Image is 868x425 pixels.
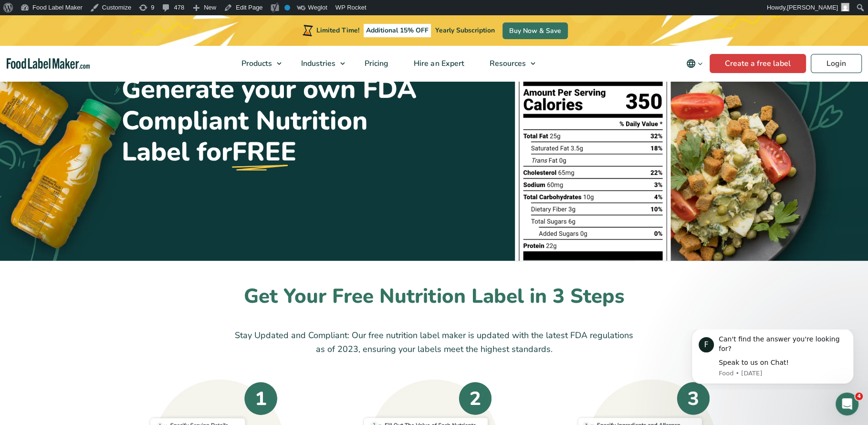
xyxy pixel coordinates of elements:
a: Products [229,46,286,81]
a: Hire an Expert [401,46,474,81]
span: Yearly Subscription [435,26,495,35]
img: A black and white graphic of a nutrition facts label. [508,10,680,261]
span: Hire an Expert [411,58,465,69]
iframe: Intercom live chat [836,393,858,415]
span: 4 [855,393,863,400]
p: Stay Updated and Compliant: Our free nutrition label maker is updated with the latest FDA regulat... [233,329,635,356]
h2: Get Your Free Nutrition Label in 3 Steps [122,284,747,310]
span: Products [239,58,273,69]
div: Can't find the answer you're looking for? [42,5,169,24]
div: Profile image for Food [21,8,37,23]
h1: Generate your own FDA Compliant Nutrition Label for [122,74,427,168]
u: FREE [232,137,296,168]
a: Pricing [352,46,399,81]
a: Login [811,54,862,73]
span: Pricing [362,58,389,69]
a: Industries [289,46,350,81]
iframe: Intercom notifications message [677,329,868,390]
a: Create a free label [710,54,806,73]
a: Buy Now & Save [502,22,568,39]
span: Industries [298,58,336,69]
div: Speak to us on Chat! [42,29,169,38]
span: Additional 15% OFF [364,24,431,37]
p: Message from Food, sent 1d ago [42,40,169,48]
span: Resources [486,58,526,69]
span: [PERSON_NAME] [787,4,838,11]
button: Change language [680,54,710,73]
a: Resources [477,46,540,81]
div: No index [284,5,290,11]
div: Message content [42,5,169,38]
span: Limited Time! [316,26,359,35]
a: Food Label Maker homepage [7,58,90,69]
